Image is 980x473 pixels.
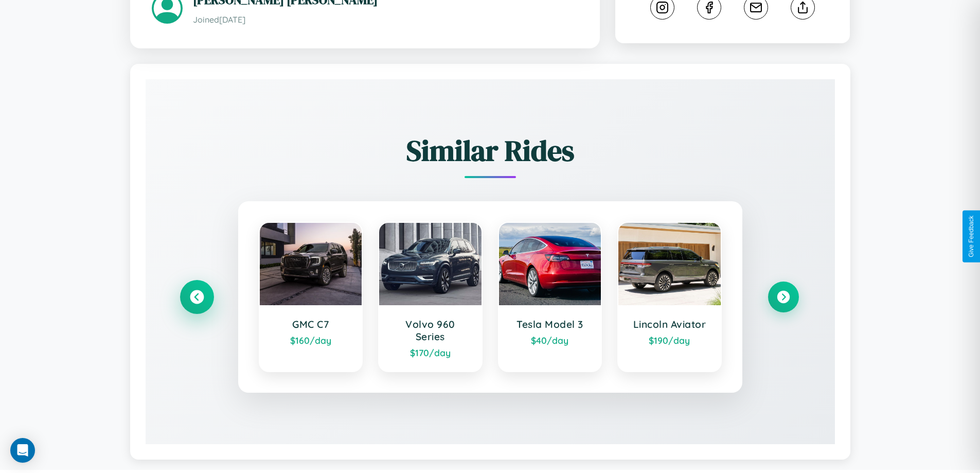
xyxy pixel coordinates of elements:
[182,131,799,170] h2: Similar Rides
[389,318,471,343] h3: Volvo 960 Series
[629,335,710,346] div: $ 190 /day
[389,347,471,358] div: $ 170 /day
[509,318,591,330] h3: Tesla Model 3
[270,335,352,346] div: $ 160 /day
[617,222,722,372] a: Lincoln Aviator$190/day
[378,222,483,372] a: Volvo 960 Series$170/day
[10,438,35,463] div: Open Intercom Messenger
[270,318,352,330] h3: GMC C7
[629,318,710,330] h3: Lincoln Aviator
[259,222,363,372] a: GMC C7$160/day
[193,12,578,27] p: Joined [DATE]
[968,216,975,257] div: Give Feedback
[498,222,602,372] a: Tesla Model 3$40/day
[509,335,591,346] div: $ 40 /day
